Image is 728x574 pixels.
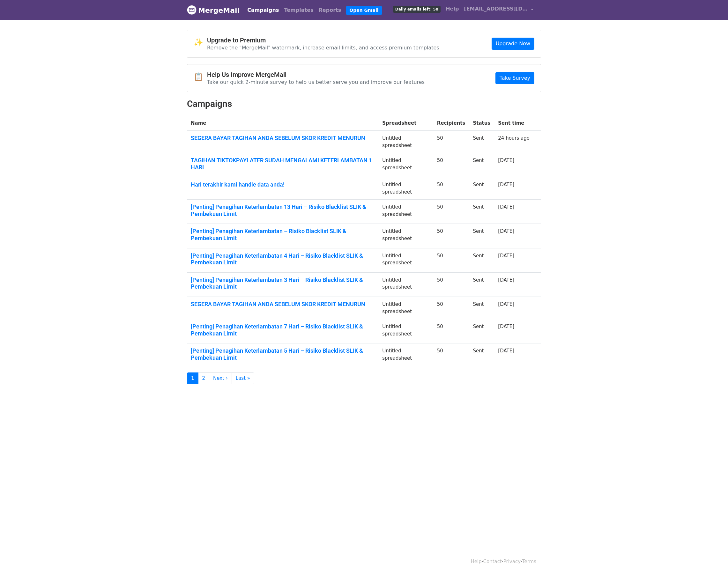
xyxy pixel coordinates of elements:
a: Hari terakhir kami handle data anda! [191,181,375,188]
td: Untitled spreadsheet [378,272,433,297]
a: SEGERA BAYAR TAGIHAN ANDA SEBELUM SKOR KREDIT MENURUN [191,301,375,308]
td: Sent [469,272,494,297]
th: Recipients [433,116,469,131]
a: Reports [316,4,344,17]
td: Untitled spreadsheet [378,131,433,153]
a: MergeMail [187,4,240,17]
td: Untitled spreadsheet [378,343,433,368]
a: [DATE] [498,324,514,329]
h4: Upgrade to Premium [207,36,439,44]
img: MergeMail logo [187,5,197,15]
td: Sent [469,343,494,368]
a: 1 [187,372,198,384]
a: TAGIHAN TIKTOKPAYLATER SUDAH MENGALAMI KETERLAMBATAN 1 HARI [191,157,375,171]
p: Remove the "MergeMail" watermark, increase email limits, and access premium templates [207,44,439,51]
td: 50 [433,224,469,248]
a: Terms [522,559,536,564]
a: Privacy [503,559,521,564]
a: [DATE] [498,253,514,259]
td: 50 [433,272,469,297]
a: Last » [232,372,254,384]
td: 50 [433,248,469,272]
a: [EMAIL_ADDRESS][DOMAIN_NAME] [461,3,536,18]
th: Status [469,116,494,131]
a: Contact [483,559,502,564]
td: Untitled spreadsheet [378,200,433,224]
td: Sent [469,200,494,224]
th: Spreadsheet [378,116,433,131]
td: 50 [433,131,469,153]
td: 50 [433,297,469,319]
a: Help [443,3,461,15]
td: 50 [433,319,469,343]
td: Untitled spreadsheet [378,177,433,200]
a: Templates [281,4,316,17]
td: Untitled spreadsheet [378,297,433,319]
span: Daily emails left: 50 [393,6,441,13]
a: Daily emails left: 50 [390,3,443,15]
td: Untitled spreadsheet [378,153,433,177]
a: 24 hours ago [498,135,530,141]
th: Sent time [494,116,533,131]
a: 2 [198,372,210,384]
td: Sent [469,177,494,200]
a: [DATE] [498,204,514,210]
a: [DATE] [498,158,514,163]
td: 50 [433,153,469,177]
th: Name [187,116,378,131]
h2: Campaigns [187,99,541,109]
span: [EMAIL_ADDRESS][DOMAIN_NAME] [464,5,528,13]
a: [DATE] [498,182,514,188]
h4: Help Us Improve MergeMail [207,71,425,78]
td: Untitled spreadsheet [378,224,433,248]
a: Help [471,559,482,564]
td: 50 [433,343,469,368]
td: Sent [469,297,494,319]
a: Upgrade Now [492,38,534,50]
a: [DATE] [498,301,514,307]
td: Sent [469,131,494,153]
td: Untitled spreadsheet [378,319,433,343]
a: [DATE] [498,228,514,234]
a: Campaigns [245,4,281,17]
td: 50 [433,177,469,200]
a: [Penting] Penagihan Keterlambatan 7 Hari – Risiko Blacklist SLIK & Pembekuan Limit [191,323,375,337]
a: [Penting] Penagihan Keterlambatan 4 Hari – Risiko Blacklist SLIK & Pembekuan Limit [191,252,375,266]
td: Sent [469,248,494,272]
a: [Penting] Penagihan Keterlambatan 3 Hari – Risiko Blacklist SLIK & Pembekuan Limit [191,276,375,290]
a: SEGERA BAYAR TAGIHAN ANDA SEBELUM SKOR KREDIT MENURUN [191,135,375,142]
td: Untitled spreadsheet [378,248,433,272]
td: Sent [469,319,494,343]
a: [Penting] Penagihan Keterlambatan 13 Hari – Risiko Blacklist SLIK & Pembekuan Limit [191,203,375,217]
td: Sent [469,153,494,177]
a: [DATE] [498,348,514,354]
a: Next › [209,372,232,384]
td: Sent [469,224,494,248]
a: [DATE] [498,277,514,283]
td: 50 [433,200,469,224]
span: 📋 [194,72,207,82]
p: Take our quick 2-minute survey to help us better serve you and improve our features [207,79,425,85]
a: Open Gmail [346,6,382,15]
a: [Penting] Penagihan Keterlambatan – Risiko Blacklist SLIK & Pembekuan Limit [191,228,375,241]
span: ✨ [194,38,207,47]
a: [Penting] Penagihan Keterlambatan 5 Hari – Risiko Blacklist SLIK & Pembekuan Limit [191,347,375,361]
a: Take Survey [495,72,534,84]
